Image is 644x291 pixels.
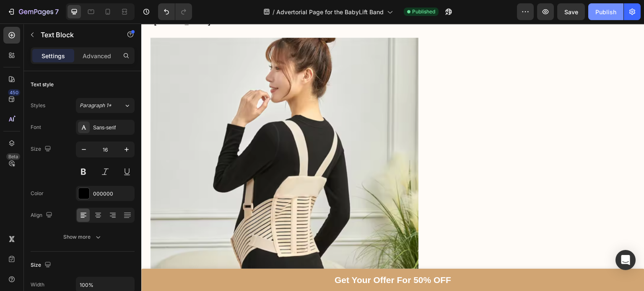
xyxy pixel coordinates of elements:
p: Text Block [41,30,112,40]
div: Show more [63,233,102,241]
div: Styles [31,102,45,109]
button: Show more [31,229,135,245]
div: Font [31,124,41,131]
span: Paragraph 1* [80,102,112,109]
div: Size [31,144,53,155]
button: Publish [588,3,623,20]
div: Align [31,210,54,221]
span: Advertorial Page for the BabyLift Band [276,8,384,16]
img: gempages_523423371124278516-5c6d53e6-59ce-4c71-b759-f6d912f22f08.png [8,14,277,278]
p: Get Your Offer For 50% OFF [193,249,310,265]
p: Advanced [83,52,111,60]
p: Settings [42,52,65,60]
div: Sans-serif [93,124,132,131]
div: Size [31,260,53,271]
div: Open Intercom Messenger [615,250,636,270]
span: Save [564,8,578,15]
div: 450 [8,89,20,96]
div: Undo/Redo [158,3,192,20]
div: Beta [6,153,20,160]
button: Paragraph 1* [76,98,135,113]
p: 7 [55,7,59,17]
div: Publish [595,8,616,16]
span: / [273,8,275,16]
div: Text style [31,81,54,88]
div: Color [31,190,44,197]
button: Save [557,3,585,20]
span: Published [412,8,435,15]
div: 000000 [93,190,132,198]
div: Width [31,281,44,288]
button: 7 [3,3,62,20]
iframe: Design area [141,23,644,291]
